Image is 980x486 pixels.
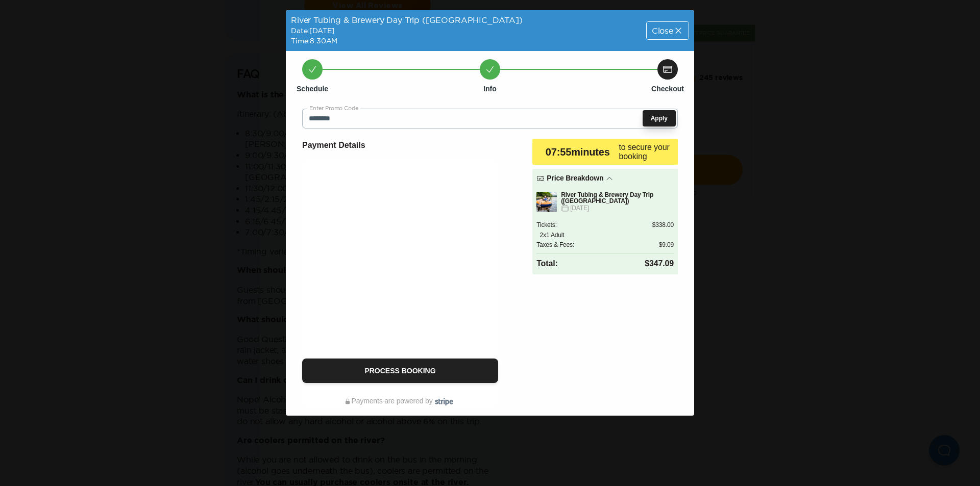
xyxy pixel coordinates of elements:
span: Time: 8:30AM [291,37,337,45]
p: Payments are powered by [302,395,498,407]
h6: Payment Details [302,139,524,152]
span: [DATE] [561,204,674,212]
p: $ 347.09 [645,257,674,270]
span: River Tubing & Brewery Day Trip ([GEOGRAPHIC_DATA]) [561,191,653,204]
p: $ 338.00 [652,220,674,240]
p: 07 : 55 minutes [546,145,610,159]
img: river-tubing.jpeg [536,192,557,212]
h6: Checkout [651,84,684,94]
p: $ 9.09 [659,240,674,250]
span: Close [652,27,673,35]
span: Tickets: [536,221,557,228]
h6: Schedule [297,84,328,94]
p: Price Breakdown [547,173,603,184]
span: Date: [DATE] [291,27,334,35]
p: to secure your booking [619,143,674,161]
p: Taxes & Fees: [536,240,574,250]
p: Total: [536,257,557,270]
button: Apply [643,110,676,126]
span: River Tubing & Brewery Day Trip ([GEOGRAPHIC_DATA]) [291,15,523,24]
iframe: Secure payment input frame [300,158,500,352]
p: 2 x 1 Adult [536,231,564,241]
h6: Info [483,84,497,94]
button: Process Booking [302,359,498,383]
